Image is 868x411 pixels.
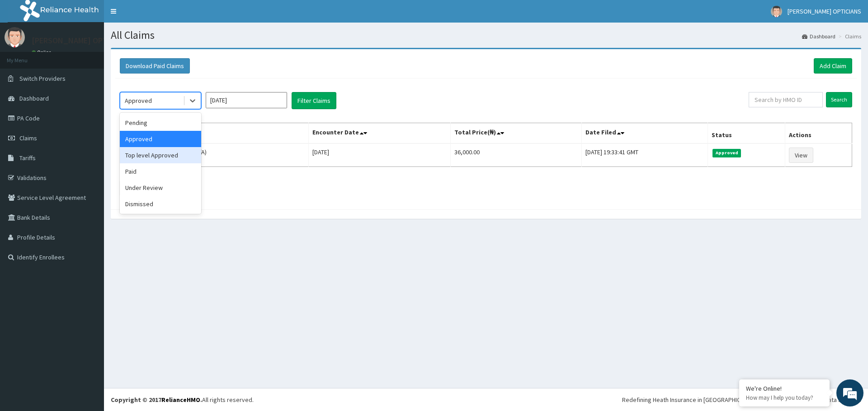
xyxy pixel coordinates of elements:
[111,396,202,404] strong: Copyright © 2017 .
[161,396,200,404] a: RelianceHMO
[789,148,813,163] a: View
[32,37,131,45] p: [PERSON_NAME] OPTICIANS
[17,45,37,68] img: d_794563401_company_1708531726252_794563401
[450,123,581,144] th: Total Price(₦)
[802,32,835,40] a: Dashboard
[785,123,852,144] th: Actions
[5,246,172,278] textarea: Type your message and hit 'Enter'
[120,58,190,74] button: Download Paid Claims
[581,143,708,167] td: [DATE] 19:33:41 GMT
[708,123,785,144] th: Status
[450,143,581,167] td: 36,000.00
[771,6,782,17] img: User Image
[120,115,201,131] div: Pending
[206,92,287,108] input: Select Month and Year
[746,394,823,402] p: How may I help you today?
[32,49,53,55] a: Online
[120,131,201,147] div: Approved
[788,7,861,15] span: [PERSON_NAME] OPTICIANS
[120,123,309,144] th: Name
[309,143,450,167] td: [DATE]
[814,58,852,74] a: Add Claim
[622,395,861,404] div: Redefining Heath Insurance in [GEOGRAPHIC_DATA] using Telemedicine and Data Science!
[104,388,868,411] footer: All rights reserved.
[581,123,708,144] th: Date Filed
[292,92,336,109] button: Filter Claims
[746,384,823,393] div: We're Online!
[148,5,170,26] div: Minimize live chat window
[712,149,741,157] span: Approved
[120,180,201,196] div: Under Review
[120,163,201,180] div: Paid
[52,114,125,205] span: We're online!
[19,74,66,83] span: Switch Providers
[120,143,309,167] td: [PERSON_NAME] (MMI/10102/A)
[120,196,201,212] div: Dismissed
[749,92,823,107] input: Search by HMO ID
[309,123,450,144] th: Encounter Date
[120,147,201,163] div: Top level Approved
[836,32,861,40] li: Claims
[111,29,861,41] h1: All Claims
[19,134,37,142] span: Claims
[125,96,152,105] div: Approved
[19,154,36,162] span: Tariffs
[5,27,25,47] img: User Image
[19,94,49,102] span: Dashboard
[826,92,852,107] input: Search
[47,51,152,62] div: Chat with us now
